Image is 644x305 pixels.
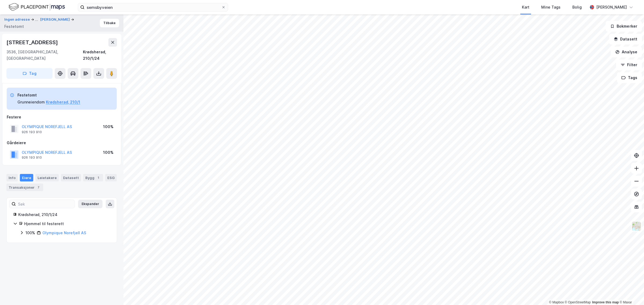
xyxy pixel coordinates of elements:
div: Mine Tags [541,4,561,10]
button: [PERSON_NAME] [40,17,71,22]
div: Krødsherad, 210/1/24 [83,49,117,62]
div: Festere [7,114,117,120]
div: Kart [522,4,529,10]
a: OpenStreetMap [565,300,591,304]
div: [PERSON_NAME] [596,4,627,10]
input: Søk på adresse, matrikkel, gårdeiere, leietakere eller personer [85,3,221,11]
div: Transaksjoner [6,184,43,191]
div: 1 [96,175,101,180]
a: Improve this map [592,300,619,304]
button: Tag [6,68,53,79]
div: 7 [36,185,41,190]
div: Kontrollprogram for chat [617,279,644,305]
div: Bolig [572,4,582,10]
div: Leietakere [35,174,59,181]
div: Festetomt [17,92,80,98]
div: Krødsherad, 210/1/24 [18,211,110,218]
button: Ekspander [78,200,103,208]
button: Filter [616,59,642,70]
button: Analyse [611,47,642,57]
button: Krødsherad, 210/1 [46,99,80,105]
div: 3536, [GEOGRAPHIC_DATA], [GEOGRAPHIC_DATA] [6,49,83,62]
iframe: Chat Widget [617,279,644,305]
div: 926 193 910 [22,155,42,160]
div: Datasett [61,174,81,181]
button: Tilbake [100,19,119,27]
div: [STREET_ADDRESS] [6,38,59,47]
button: Tags [617,72,642,83]
div: Gårdeiere [7,140,117,146]
div: ESG [105,174,117,181]
img: logo.f888ab2527a4732fd821a326f86c7f29.svg [9,2,65,12]
button: Ingen adresse [4,16,31,23]
div: Eiere [20,174,33,181]
div: 926 193 910 [22,130,42,134]
a: Olympique Norefjell AS [42,230,86,235]
div: 100% [103,149,114,156]
a: Mapbox [549,300,564,304]
div: ... [35,16,38,23]
div: Info [6,174,18,181]
div: Festetomt [4,23,24,30]
button: Datasett [609,34,642,44]
input: Søk [16,200,75,208]
img: Z [631,221,642,231]
div: 100% [103,124,114,130]
button: Bokmerker [606,21,642,32]
div: Grunneiendom [17,99,45,105]
div: Hjemmel til festerett [24,221,110,227]
div: Bygg [83,174,103,181]
div: 100% [25,230,35,236]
